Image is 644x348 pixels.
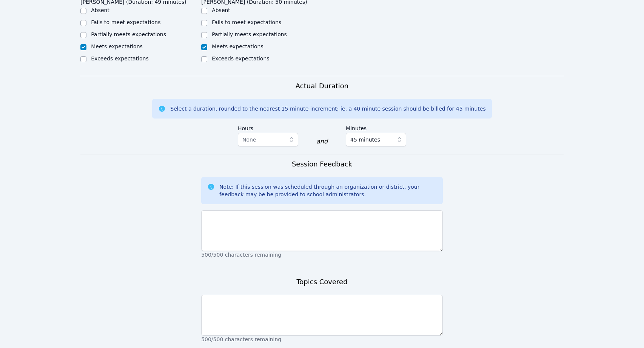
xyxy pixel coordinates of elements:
label: Exceeds expectations [212,55,269,62]
h3: Actual Duration [296,81,348,91]
label: Absent [212,7,230,13]
span: None [242,137,256,143]
label: Hours [238,122,298,133]
label: Meets expectations [212,43,263,49]
h3: Topics Covered [296,277,347,287]
p: 500/500 characters remaining [201,336,443,343]
h3: Session Feedback [292,159,352,169]
label: Exceeds expectations [91,55,148,62]
label: Absent [91,7,109,13]
button: 45 minutes [346,133,406,146]
label: Minutes [346,122,406,133]
div: Note: If this session was scheduled through an organization or district, your feedback may be be ... [219,183,437,198]
label: Fails to meet expectations [212,19,281,25]
p: 500/500 characters remaining [201,251,443,259]
button: None [238,133,298,146]
div: Select a duration, rounded to the nearest 15 minute increment; ie, a 40 minute session should be ... [170,105,485,112]
label: Meets expectations [91,43,143,49]
label: Fails to meet expectations [91,19,160,25]
label: Partially meets expectations [212,31,287,37]
div: and [316,137,328,146]
label: Partially meets expectations [91,31,166,37]
span: 45 minutes [350,135,380,144]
